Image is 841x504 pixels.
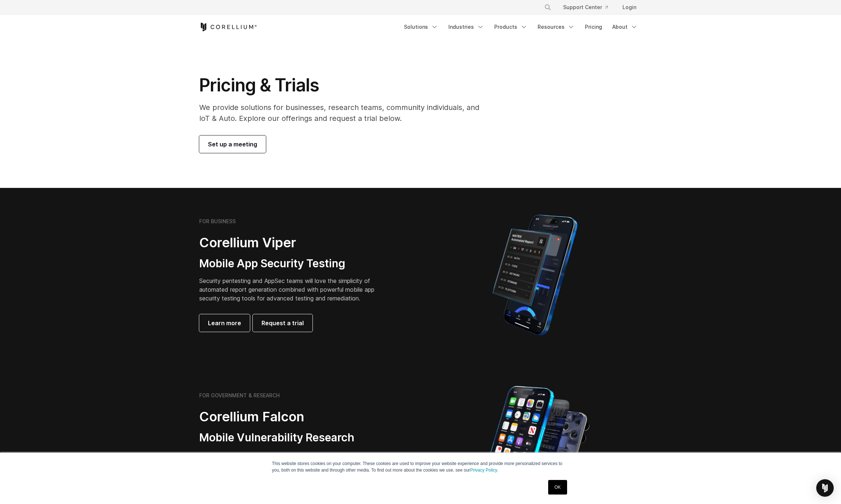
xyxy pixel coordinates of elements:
h3: Mobile Vulnerability Research [199,431,403,445]
h3: Mobile App Security Testing [199,257,386,271]
span: Learn more [208,319,241,327]
h6: FOR BUSINESS [199,218,236,225]
a: OK [548,480,567,495]
a: Pricing [581,20,606,34]
h2: Corellium Falcon [199,409,403,425]
h6: FOR GOVERNMENT & RESEARCH [199,392,280,399]
p: We provide solutions for businesses, research teams, community individuals, and IoT & Auto. Explo... [199,102,490,124]
p: Security pentesting and AppSec teams will love the simplicity of automated report generation comb... [199,276,386,303]
a: Learn more [199,314,250,332]
div: Navigation Menu [535,1,642,14]
h2: Corellium Viper [199,235,386,251]
span: Request a trial [262,319,304,327]
a: Set up a meeting [199,135,266,153]
h1: Pricing & Trials [199,74,490,96]
a: Support Center [557,1,614,14]
span: Set up a meeting [208,140,257,149]
a: Solutions [400,20,443,34]
a: Products [490,20,532,34]
button: Search [541,1,554,14]
a: Request a trial [253,314,313,332]
a: Corellium Home [199,23,257,31]
a: Industries [444,20,488,34]
a: About [608,20,642,34]
div: Open Intercom Messenger [816,479,834,497]
p: Purpose-built for government organizations and researchers, providing OS-level capabilities and p... [199,450,403,477]
a: Privacy Policy. [470,468,498,473]
a: Login [617,1,642,14]
img: Corellium MATRIX automated report on iPhone showing app vulnerability test results across securit... [480,211,590,339]
div: Navigation Menu [400,20,642,34]
a: Resources [533,20,579,34]
p: This website stores cookies on your computer. These cookies are used to improve your website expe... [272,460,569,473]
